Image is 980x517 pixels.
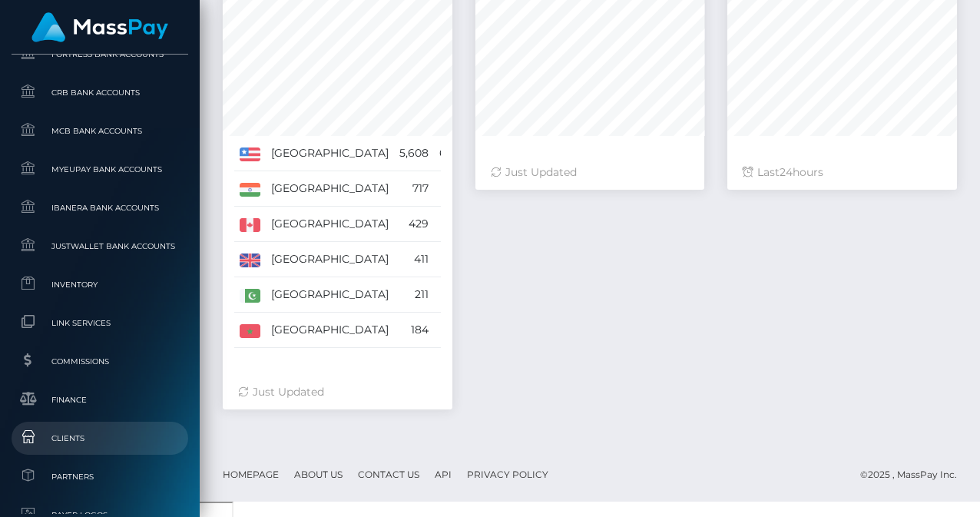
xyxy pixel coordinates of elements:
[394,171,434,207] td: 717
[12,307,188,340] a: Link Services
[31,12,168,42] img: MassPay Logo
[12,230,188,263] a: JustWallet Bank Accounts
[780,165,793,179] span: 24
[394,242,434,277] td: 411
[12,38,188,71] a: Fortress Bank Accounts
[266,313,394,348] td: [GEOGRAPHIC_DATA]
[434,277,482,313] td: 2.61%
[860,466,968,483] div: © 2025 , MassPay Inc.
[434,207,482,242] td: 5.30%
[238,384,437,400] div: Just Updated
[266,136,394,171] td: [GEOGRAPHIC_DATA]
[12,422,188,455] a: Clients
[12,383,188,416] a: Finance
[240,254,260,267] img: GB.png
[743,164,942,181] div: Last hours
[12,153,188,186] a: MyEUPay Bank Accounts
[266,277,394,313] td: [GEOGRAPHIC_DATA]
[18,199,182,217] span: Ibanera Bank Accounts
[240,324,260,338] img: MA.png
[434,242,482,277] td: 5.08%
[217,462,285,486] a: Homepage
[18,276,182,293] span: Inventory
[18,429,182,447] span: Clients
[18,237,182,255] span: JustWallet Bank Accounts
[429,462,458,486] a: API
[18,391,182,409] span: Finance
[18,122,182,140] span: MCB Bank Accounts
[240,147,260,161] img: US.png
[394,136,434,171] td: 5,608
[12,345,188,378] a: Commissions
[12,191,188,224] a: Ibanera Bank Accounts
[18,468,182,486] span: Partners
[434,136,482,171] td: 69.32%
[18,84,182,101] span: CRB Bank Accounts
[266,171,394,207] td: [GEOGRAPHIC_DATA]
[434,171,482,207] td: 8.86%
[288,462,349,486] a: About Us
[461,462,555,486] a: Privacy Policy
[434,313,482,348] td: 2.27%
[491,164,690,181] div: Just Updated
[12,114,188,147] a: MCB Bank Accounts
[240,218,260,232] img: CA.png
[394,313,434,348] td: 184
[18,314,182,332] span: Link Services
[266,242,394,277] td: [GEOGRAPHIC_DATA]
[12,76,188,109] a: CRB Bank Accounts
[18,161,182,178] span: MyEUPay Bank Accounts
[394,207,434,242] td: 429
[240,289,260,303] img: PK.png
[240,183,260,197] img: IN.png
[12,460,188,493] a: Partners
[266,207,394,242] td: [GEOGRAPHIC_DATA]
[12,268,188,301] a: Inventory
[352,462,425,486] a: Contact Us
[18,45,182,63] span: Fortress Bank Accounts
[18,353,182,370] span: Commissions
[394,277,434,313] td: 211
